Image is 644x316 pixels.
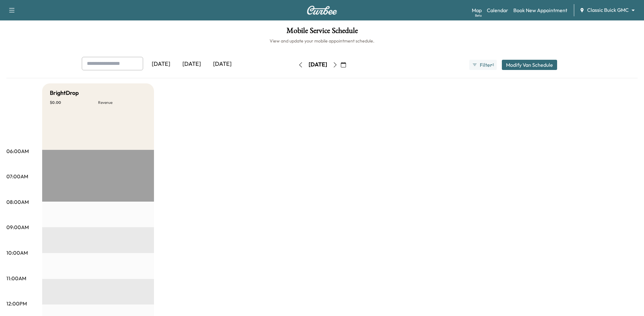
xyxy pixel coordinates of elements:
p: $ 0.00 [50,100,98,105]
h1: Mobile Service Schedule [6,27,638,38]
a: Calendar [487,6,508,14]
div: Beta [475,13,482,18]
span: Filter [480,61,491,69]
p: 07:00AM [6,173,28,180]
p: 09:00AM [6,223,29,231]
div: [DATE] [146,57,176,72]
img: Curbee Logo [307,6,337,15]
div: [DATE] [176,57,207,72]
a: Book New Appointment [513,6,567,14]
div: [DATE] [309,61,327,69]
h6: View and update your mobile appointment schedule. [6,38,638,44]
p: 12:00PM [6,300,27,307]
span: Classic Buick GMC [587,6,629,14]
p: 06:00AM [6,147,29,155]
p: 08:00AM [6,198,29,206]
p: 10:00AM [6,249,28,257]
h5: BrightDrop [50,89,79,97]
p: 11:00AM [6,274,26,282]
p: Revenue [98,100,146,105]
button: Modify Van Schedule [502,60,557,70]
button: Filter●1 [469,60,497,70]
span: 1 [493,62,494,67]
span: ● [491,63,493,66]
div: [DATE] [207,57,238,72]
a: MapBeta [472,6,482,14]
